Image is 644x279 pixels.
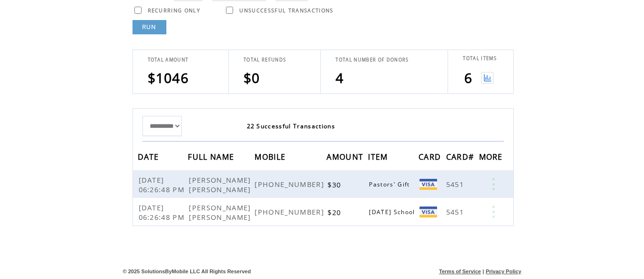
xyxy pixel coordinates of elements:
[139,203,187,222] span: [DATE] 06:26:48 PM
[368,149,390,167] span: ITEM
[255,207,327,217] span: [PHONE_NUMBER]
[446,207,466,217] span: 5451
[336,69,344,87] span: 4
[123,269,251,274] span: © 2025 SolutionsByMobile LLC All Rights Reserved
[368,154,390,159] a: ITEM
[446,179,466,189] span: 5451
[419,149,443,167] span: CARD
[336,57,409,63] span: TOTAL NUMBER OF DONORS
[481,72,493,84] img: View graph
[188,154,236,159] a: FULL NAME
[148,69,189,87] span: $1046
[327,154,366,159] a: AMOUNT
[244,69,260,87] span: $0
[148,7,201,14] span: RECURRING ONLY
[482,269,484,274] span: |
[189,175,253,194] span: [PERSON_NAME] [PERSON_NAME]
[327,180,343,189] span: $30
[369,180,412,188] span: Pastors' Gift
[138,149,162,167] span: DATE
[446,149,477,167] span: CARD#
[247,122,336,130] span: 22 Successful Transactions
[327,149,366,167] span: AMOUNT
[188,149,236,167] span: FULL NAME
[189,203,253,222] span: [PERSON_NAME] [PERSON_NAME]
[133,20,166,34] a: RUN
[255,154,288,159] a: MOBILE
[419,207,437,217] img: Visa
[464,69,472,87] span: 6
[327,207,343,217] span: $20
[439,269,481,274] a: Terms of Service
[255,149,288,167] span: MOBILE
[463,55,497,62] span: TOTAL ITEMS
[239,7,333,14] span: UNSUCCESSFUL TRANSACTIONS
[139,175,187,194] span: [DATE] 06:26:48 PM
[486,269,521,274] a: Privacy Policy
[419,154,443,159] a: CARD
[369,208,417,216] span: [DATE] School
[446,154,477,159] a: CARD#
[244,57,286,63] span: TOTAL REFUNDS
[138,154,162,159] a: DATE
[479,149,505,167] span: MORE
[255,179,327,189] span: [PHONE_NUMBER]
[419,179,437,190] img: Visa
[148,57,189,63] span: TOTAL AMOUNT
